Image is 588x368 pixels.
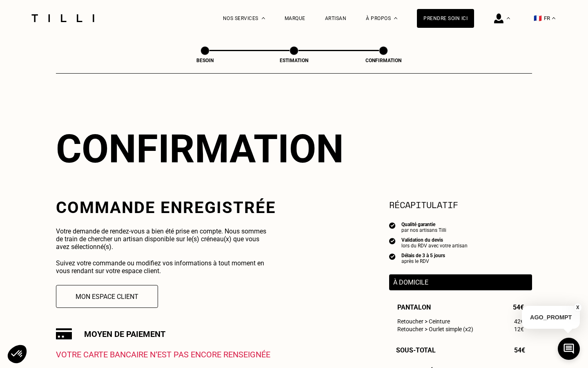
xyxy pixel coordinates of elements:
[514,318,524,325] span: 42€
[56,126,532,172] div: Confirmation
[552,17,555,19] img: menu déroulant
[325,16,347,21] a: Artisan
[401,243,468,249] div: lors du RDV avec votre artisan
[389,253,396,260] img: icon list info
[84,329,165,339] h3: Moyen de paiement
[393,278,528,286] p: À domicile
[534,14,542,22] span: 🇫🇷
[389,198,532,211] section: Récapitulatif
[253,58,335,63] div: Estimation
[522,306,580,329] p: AGO_PROMPT
[507,17,510,19] img: Menu déroulant
[389,222,396,229] img: icon list info
[29,14,97,22] img: Logo du service de couturière Tilli
[417,9,474,28] a: Prendre soin ici
[514,326,524,332] span: 12€
[262,17,265,19] img: Menu déroulant
[56,259,274,275] p: Suivez votre commande ou modifiez vos informations à tout moment en vous rendant sur votre espace...
[56,227,274,251] p: Votre demande de rendez-vous a bien été prise en compte. Nous sommes de train de chercher un arti...
[164,58,246,63] div: Besoin
[56,328,72,339] img: Carte bancaire
[514,346,525,354] span: 54€
[513,303,524,311] span: 54€
[389,237,396,245] img: icon list info
[401,258,445,264] div: après le RDV
[56,285,158,308] button: Mon espace client
[397,303,431,311] span: Pantalon
[389,346,532,354] div: Sous-Total
[401,222,446,227] div: Qualité garantie
[401,237,468,243] div: Validation du devis
[56,198,302,217] h2: Commande enregistrée
[397,326,473,332] span: Retoucher > Ourlet simple (x2)
[285,16,305,21] a: Marque
[494,13,503,23] img: icône connexion
[394,17,397,19] img: Menu déroulant à propos
[401,227,446,233] div: par nos artisans Tilli
[343,58,424,63] div: Confirmation
[401,253,445,258] div: Délais de 3 à 5 jours
[574,303,582,312] button: X
[397,318,450,325] span: Retoucher > Ceinture
[56,350,302,359] p: Votre carte bancaire n‘est pas encore renseignée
